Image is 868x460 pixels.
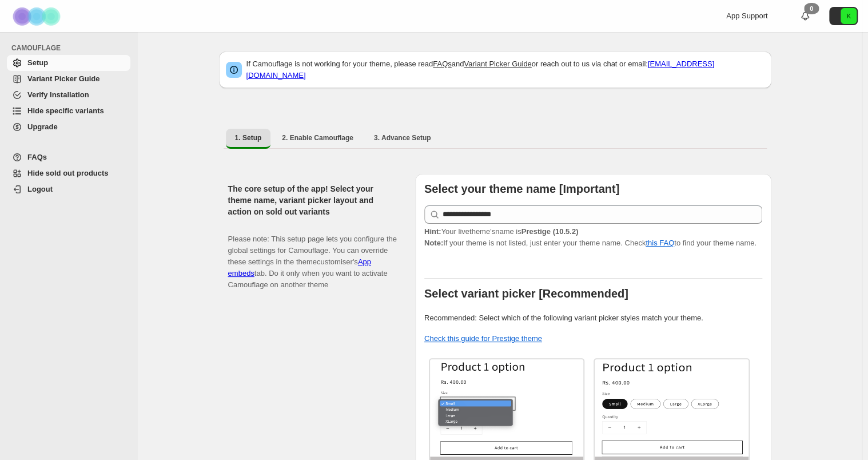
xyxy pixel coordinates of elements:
[282,133,353,142] span: 2. Enable Camouflage
[246,58,765,81] p: If Camouflage is not working for your theme, please read and or reach out to us via chat or email:
[424,312,762,324] p: Recommended: Select which of the following variant picker styles match your theme.
[433,60,452,68] a: FAQs
[228,222,397,291] p: Please note: This setup page lets you configure the global settings for Camouflage. You can overr...
[7,87,130,103] a: Verify Installation
[228,183,397,217] h2: The core setup of the app! Select your theme name, variant picker layout and action on sold out v...
[521,227,578,236] strong: Prestige (10.5.2)
[424,334,542,343] a: Check this guide for Prestige theme
[7,103,130,119] a: Hide specific variants
[424,227,441,236] strong: Hint:
[7,71,130,87] a: Variant Picker Guide
[27,90,89,99] span: Verify Installation
[9,1,66,32] img: Camouflage
[27,74,99,83] span: Variant Picker Guide
[424,183,619,195] b: Select your theme name [Important]
[374,133,431,142] span: 3. Advance Setup
[27,122,58,131] span: Upgrade
[846,13,851,19] text: K
[27,169,109,177] span: Hide sold out products
[424,227,578,236] span: Your live theme's name is
[235,133,262,142] span: 1. Setup
[646,239,674,247] a: this FAQ
[424,226,762,249] p: If your theme is not listed, just enter your theme name. Check to find your theme name.
[424,287,628,300] b: Select variant picker [Recommended]
[829,7,858,25] button: Avatar with initials K
[7,165,130,181] a: Hide sold out products
[27,153,47,161] span: FAQs
[464,60,531,68] a: Variant Picker Guide
[7,181,130,197] a: Logout
[7,55,130,71] a: Setup
[430,359,584,457] img: Select / Dropdowns
[27,106,104,115] span: Hide specific variants
[841,8,857,24] span: Avatar with initials K
[7,149,130,165] a: FAQs
[595,359,748,457] img: Buttons / Swatches
[27,58,48,67] span: Setup
[7,119,130,135] a: Upgrade
[27,185,53,193] span: Logout
[799,10,811,22] a: 0
[804,3,819,14] div: 0
[424,239,443,247] strong: Note:
[726,11,767,20] span: App Support
[11,43,132,53] span: CAMOUFLAGE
